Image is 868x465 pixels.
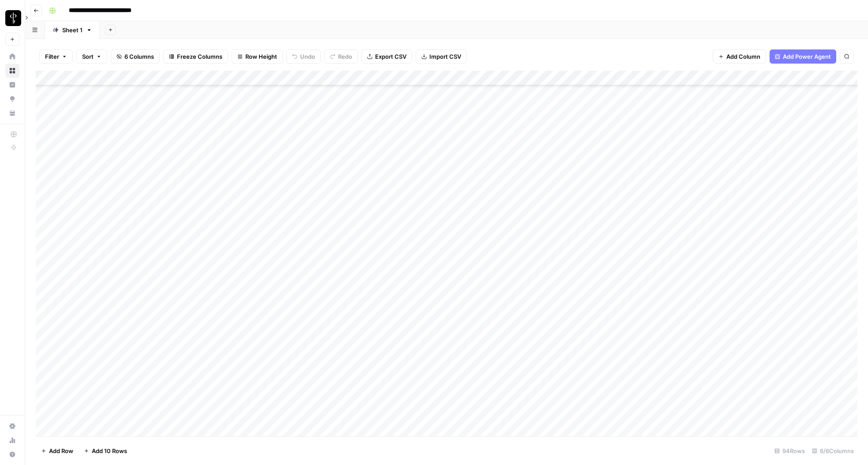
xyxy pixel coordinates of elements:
button: Add Power Agent [770,49,836,64]
a: Usage [5,433,19,447]
a: Settings [5,419,19,433]
span: Add Row [49,446,73,455]
button: Help + Support [5,447,19,461]
a: Opportunities [5,92,19,106]
span: Filter [45,52,59,61]
button: Export CSV [361,49,412,64]
button: Add Row [36,444,79,458]
div: Sheet 1 [62,26,83,34]
div: 94 Rows [771,444,808,458]
button: Workspace: LP Production Workloads [5,7,19,29]
span: Import CSV [429,52,461,61]
span: Row Height [245,52,277,61]
button: Filter [39,49,73,64]
button: Sort [76,49,107,64]
button: Add 10 Rows [79,444,132,458]
a: Your Data [5,106,19,120]
button: Add Column [713,49,766,64]
div: 6/6 Columns [808,444,857,458]
span: Undo [300,52,315,61]
span: Add 10 Rows [92,446,127,455]
a: Browse [5,64,19,78]
span: Redo [338,52,352,61]
span: Freeze Columns [177,52,222,61]
button: 6 Columns [111,49,160,64]
span: 6 Columns [124,52,154,61]
span: Sort [82,52,94,61]
button: Import CSV [416,49,467,64]
span: Add Column [726,52,760,61]
span: Export CSV [375,52,406,61]
span: Add Power Agent [783,52,831,61]
button: Redo [324,49,358,64]
a: Insights [5,78,19,92]
button: Row Height [232,49,283,64]
a: Sheet 1 [45,21,100,39]
a: Home [5,49,19,64]
img: LP Production Workloads Logo [5,10,21,26]
button: Freeze Columns [163,49,228,64]
button: Undo [286,49,321,64]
